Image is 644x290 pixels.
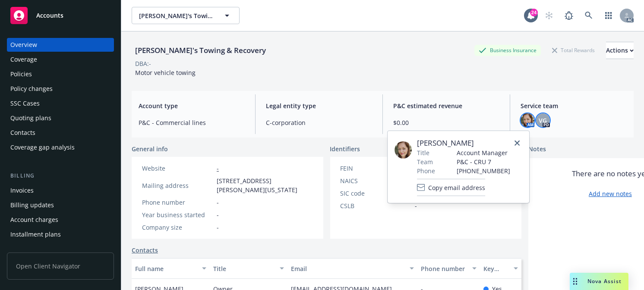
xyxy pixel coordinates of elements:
button: Key contact [480,258,521,279]
a: Policy changes [7,82,114,96]
div: Full name [135,264,197,273]
span: Title [417,148,429,157]
a: Start snowing [540,7,558,24]
span: Account type [139,101,245,110]
span: Motor vehicle towing [135,69,196,77]
div: Invoices [10,184,34,197]
div: Total Rewards [548,45,599,56]
div: CSLB [341,201,412,210]
div: Phone number [421,264,467,273]
div: Website [142,164,213,173]
div: Contacts [10,126,35,140]
button: Actions [606,42,634,59]
div: Drag to move [570,273,581,290]
span: Service team [521,101,627,110]
span: Copy email address [428,183,485,192]
div: Overview [10,38,37,52]
button: Copy email address [417,179,485,196]
a: Quoting plans [7,111,114,125]
span: [PERSON_NAME]'s Towing & Recovery [139,11,214,20]
div: Account charges [10,213,58,227]
a: Overview [7,38,114,52]
div: SSC Cases [10,97,40,110]
span: C-corporation [266,118,372,127]
div: Key contact [483,264,508,273]
div: Email [291,264,404,273]
div: Coverage gap analysis [10,140,75,154]
a: - [217,164,219,172]
span: Team [417,157,433,166]
a: SSC Cases [7,97,114,110]
div: Year business started [142,210,213,219]
a: Coverage [7,53,114,66]
div: Policies [10,67,32,81]
button: Nova Assist [570,273,628,290]
button: [PERSON_NAME]'s Towing & Recovery [132,7,240,24]
a: Account charges [7,213,114,227]
span: [PERSON_NAME] [417,138,510,148]
span: [STREET_ADDRESS][PERSON_NAME][US_STATE] [217,176,313,194]
span: $0.00 [393,118,499,127]
div: Mailing address [142,181,213,190]
a: Contacts [7,126,114,140]
a: Coverage gap analysis [7,140,114,154]
a: Billing updates [7,198,114,212]
a: Search [580,7,597,24]
span: Notes [528,144,546,155]
span: P&C - Commercial lines [139,118,245,127]
img: employee photo [395,141,412,159]
button: Phone number [417,258,480,279]
img: photo [521,113,534,127]
span: P&C - CRU 7 [457,157,510,166]
span: - [217,198,219,207]
div: DBA: - [135,59,151,68]
div: Company size [142,223,213,232]
span: Open Client Navigator [7,253,114,280]
div: Phone number [142,198,213,207]
span: VG [539,116,547,125]
a: Switch app [600,7,617,24]
div: [PERSON_NAME]'s Towing & Recovery [132,45,269,56]
a: Invoices [7,184,114,197]
span: Identifiers [330,144,360,153]
div: Billing updates [10,198,54,212]
div: NAICS [341,176,412,185]
div: Installment plans [10,228,61,241]
span: Accounts [36,12,63,19]
a: Contacts [132,246,158,255]
span: - [217,210,219,219]
span: - [217,223,219,232]
div: Title [213,264,275,273]
span: General info [132,144,168,153]
a: Report a Bug [560,7,578,24]
div: FEIN [341,164,412,173]
button: Email [287,258,417,279]
span: P&C estimated revenue [393,101,499,110]
button: Title [210,258,288,279]
button: Full name [132,258,210,279]
div: Policy changes [10,82,53,96]
span: Nova Assist [587,278,622,285]
span: [PHONE_NUMBER] [457,166,510,175]
a: close [512,138,522,148]
span: Legal entity type [266,101,372,110]
div: Actions [606,42,634,59]
a: Add new notes [589,189,632,198]
a: Accounts [7,3,114,28]
div: Coverage [10,53,37,66]
a: Policies [7,67,114,81]
div: SIC code [341,189,412,198]
span: - [415,201,417,210]
div: 24 [530,9,538,16]
a: Installment plans [7,228,114,241]
div: Quoting plans [10,111,51,125]
span: Account Manager [457,148,510,157]
div: Business Insurance [474,45,541,56]
span: Phone [417,166,435,175]
div: Billing [7,172,114,180]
